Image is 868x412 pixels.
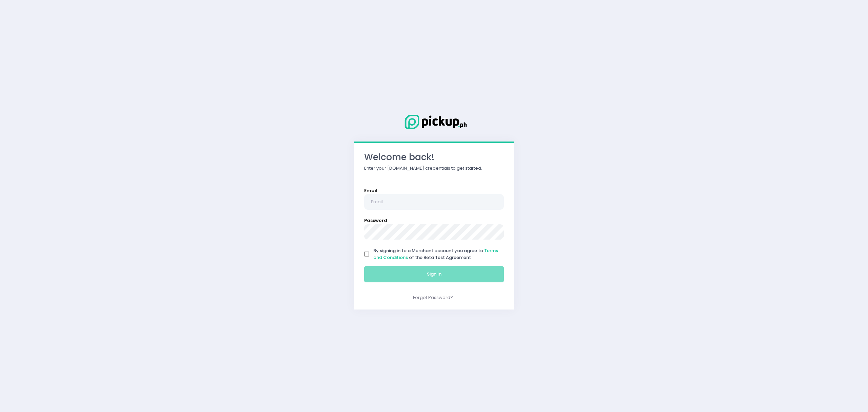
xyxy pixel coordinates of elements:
a: Terms and Conditions [373,247,498,261]
p: Enter your [DOMAIN_NAME] credentials to get started. [364,165,504,172]
span: By signing in to a Merchant account you agree to of the Beta Test Agreement [373,247,498,261]
a: Forgot Password? [413,294,453,301]
button: Sign In [364,266,504,282]
input: Email [364,194,504,210]
h3: Welcome back! [364,152,504,163]
label: Password [364,217,387,224]
label: Email [364,187,377,194]
span: Sign In [427,271,441,277]
img: Logo [400,113,468,130]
